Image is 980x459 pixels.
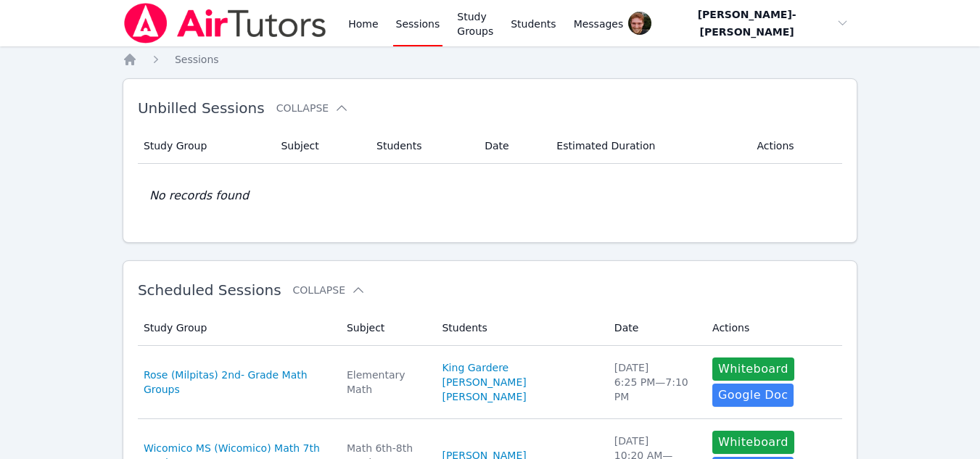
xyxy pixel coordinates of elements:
button: Whiteboard [712,357,794,381]
th: Subject [338,310,433,346]
div: [DATE] 6:25 PM — 7:10 PM [614,360,695,404]
tr: Rose (Milpitas) 2nd- Grade Math GroupsElementary MathKing Gardere[PERSON_NAME][PERSON_NAME][DATE]... [138,346,842,419]
th: Students [433,310,605,346]
button: Collapse [293,283,366,297]
button: Whiteboard [712,431,794,454]
a: [PERSON_NAME] [442,375,526,389]
span: Sessions [175,54,219,65]
th: Subject [272,128,368,164]
button: Collapse [276,101,349,115]
a: [PERSON_NAME] [442,389,526,404]
span: Messages [574,17,624,31]
th: Students [368,128,476,164]
a: King Gardere [442,360,508,375]
a: Rose (Milpitas) 2nd- Grade Math Groups [144,368,329,397]
div: Elementary Math [347,368,424,397]
span: Unbilled Sessions [138,99,265,117]
span: Scheduled Sessions [138,281,281,299]
th: Date [606,310,704,346]
td: No records found [138,164,842,228]
a: Sessions [175,52,219,67]
img: Air Tutors [123,3,328,44]
a: Google Doc [712,384,794,407]
nav: Breadcrumb [123,52,857,67]
th: Date [476,128,548,164]
th: Estimated Duration [548,128,748,164]
th: Actions [704,310,842,346]
th: Actions [748,128,842,164]
th: Study Group [138,128,273,164]
th: Study Group [138,310,338,346]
